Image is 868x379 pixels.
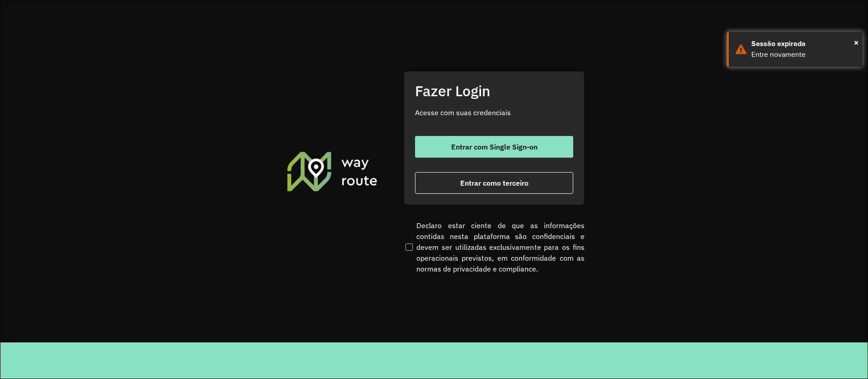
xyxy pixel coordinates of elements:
p: Acesse com suas credenciais [415,107,573,118]
button: button [415,172,573,194]
label: Declaro estar ciente de que as informações contidas nesta plataforma são confidenciais e devem se... [404,220,585,274]
div: Entre novamente [751,49,856,60]
span: × [854,36,859,49]
button: button [415,136,573,158]
span: Entrar com Single Sign-on [451,143,538,150]
img: Roteirizador AmbevTech [286,150,379,192]
div: Sessão expirada [751,38,856,49]
button: Close [854,36,859,49]
span: Entrar como terceiro [460,179,528,187]
h2: Fazer Login [415,82,573,99]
